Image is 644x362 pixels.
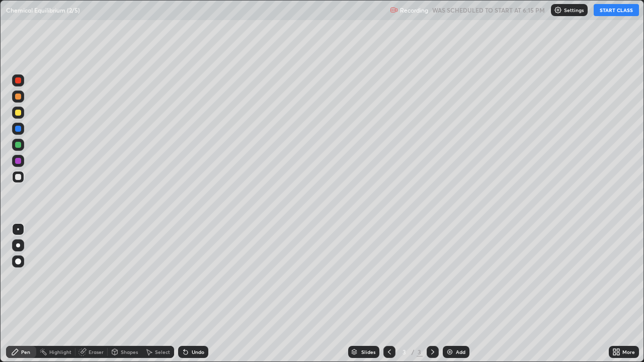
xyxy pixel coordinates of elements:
div: More [622,349,635,354]
div: Undo [192,349,204,354]
img: recording.375f2c34.svg [390,6,398,14]
button: START CLASS [594,4,639,16]
div: Shapes [121,349,138,354]
p: Chemical Equilibrium (2/5) [6,6,80,14]
div: Add [456,349,465,354]
p: Settings [564,8,584,13]
div: Pen [21,349,30,354]
div: 3 [399,349,410,355]
div: Slides [361,349,375,354]
div: / [412,349,415,355]
p: Recording [400,7,428,14]
div: 3 [417,347,423,356]
h5: WAS SCHEDULED TO START AT 6:15 PM [432,6,545,15]
div: Select [155,349,170,354]
img: add-slide-button [446,348,454,356]
div: Eraser [89,349,104,354]
img: class-settings-icons [554,6,562,14]
div: Highlight [49,349,71,354]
